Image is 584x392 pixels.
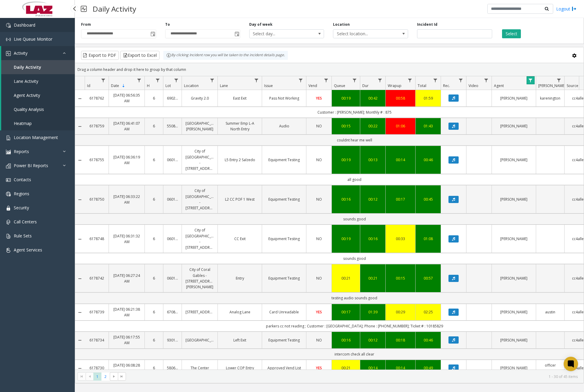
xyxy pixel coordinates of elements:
[310,337,328,343] a: NO
[6,220,11,225] img: 'icon'
[335,123,356,129] a: 00:15
[389,337,412,343] a: 00:18
[253,76,261,84] a: Lane Filter Menu
[221,337,258,343] a: Left Exit
[148,365,159,371] a: 6
[266,365,302,371] a: Approved Vend List
[6,234,11,239] img: 'icon'
[335,236,356,242] a: 00:19
[220,83,228,88] span: Lane
[14,233,32,239] span: Rule Sets
[364,275,382,281] a: 00:21
[495,95,532,101] a: [PERSON_NAME]
[119,374,124,379] span: Go to the last page
[419,275,437,281] div: 00:57
[495,365,532,371] a: [PERSON_NAME]
[388,83,401,88] span: Wrapup
[167,275,178,281] a: 060134
[14,135,58,140] span: Location Management
[335,337,356,343] a: 00:16
[6,150,11,154] img: 'icon'
[495,275,532,281] a: [PERSON_NAME]
[149,30,156,38] span: Toggle popup
[185,188,214,211] a: City of [GEOGRAPHIC_DATA] - [STREET_ADDRESS]
[310,95,328,101] a: YES
[75,237,85,242] a: Collapse Details
[6,37,11,42] img: 'icon'
[364,196,382,202] a: 00:12
[14,64,41,70] span: Daily Activity
[310,196,328,202] a: NO
[538,83,565,88] span: [PERSON_NAME]
[527,76,535,84] a: Agent Filter Menu
[93,373,101,381] span: Page 1
[88,157,105,163] a: 6178755
[495,157,532,163] a: [PERSON_NAME]
[389,157,412,163] div: 00:14
[419,236,437,242] div: 01:08
[419,95,437,101] a: 01:59
[364,236,382,242] div: 00:16
[14,78,38,84] span: Lane Activity
[75,338,85,343] a: Collapse Details
[6,51,11,56] img: 'icon'
[322,76,330,84] a: Vend Filter Menu
[1,88,75,102] a: Agent Activity
[316,365,322,370] span: YES
[250,30,309,38] span: Select day...
[419,196,437,202] a: 00:45
[364,157,382,163] a: 00:13
[335,275,356,281] div: 00:21
[1,102,75,116] a: Quality Analysis
[389,236,412,242] div: 00:33
[335,365,356,371] div: 00:21
[419,123,437,129] a: 01:43
[75,124,85,129] a: Collapse Details
[112,374,116,379] span: Go to the next page
[495,236,532,242] a: [PERSON_NAME]
[316,309,322,315] span: YES
[333,22,350,27] label: Location
[185,337,214,343] a: [GEOGRAPHIC_DATA]
[6,164,11,168] img: 'icon'
[351,76,359,84] a: Queue Filter Menu
[185,267,214,290] a: City of Coral Gables - [STREET_ADDRESS][PERSON_NAME]
[310,157,328,163] a: NO
[419,157,437,163] a: 00:46
[310,123,328,129] a: NO
[406,76,414,84] a: Wrapup Filter Menu
[419,337,437,343] a: 00:46
[540,309,561,315] a: austin
[266,236,302,242] a: Equipment Testing
[389,123,412,129] div: 01:06
[99,76,107,84] a: Id Filter Menu
[88,123,105,129] a: 6178759
[88,337,105,343] a: 6178734
[335,95,356,101] a: 00:19
[14,106,44,112] span: Quality Analysis
[167,123,178,129] a: 550855
[6,135,11,140] img: 'icon'
[266,95,302,101] a: Pass Not Working
[495,123,532,129] a: [PERSON_NAME]
[419,365,437,371] a: 00:49
[14,50,28,56] span: Activity
[148,123,159,129] a: 6
[389,275,412,281] a: 00:15
[364,95,382,101] a: 00:42
[310,309,328,315] a: YES
[167,196,178,202] a: 060133
[297,76,305,84] a: Issue Filter Menu
[221,309,258,315] a: Analog Lane
[14,191,29,196] span: Regions
[166,53,171,58] img: infoIcon.svg
[310,236,328,242] a: NO
[376,76,384,84] a: Dur Filter Menu
[540,362,561,374] a: officer [PERSON_NAME]
[148,337,159,343] a: 6
[1,46,75,60] a: Activity
[335,196,356,202] div: 00:16
[148,309,159,315] a: 6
